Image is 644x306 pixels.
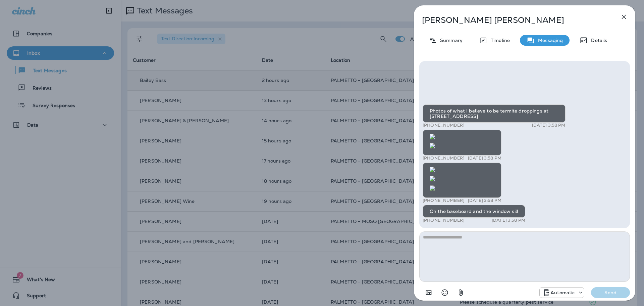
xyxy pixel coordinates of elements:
[430,167,435,172] img: twilio-download
[423,104,566,123] div: Photos of what I believe to be termite droppings at [STREET_ADDRESS]
[430,143,435,148] img: twilio-download
[438,286,451,299] button: Select an emoji
[430,185,435,191] img: twilio-download
[430,176,435,181] img: twilio-download
[423,123,465,128] p: [PHONE_NUMBER]
[468,156,501,161] p: [DATE] 3:58 PM
[588,38,607,43] p: Details
[422,15,605,25] p: [PERSON_NAME] [PERSON_NAME]
[535,38,563,43] p: Messaging
[422,286,435,299] button: Add in a premade template
[423,205,525,218] div: On the baseboard and the window sill
[532,123,566,128] p: [DATE] 3:58 PM
[468,198,501,203] p: [DATE] 3:58 PM
[423,156,465,161] p: [PHONE_NUMBER]
[492,218,525,223] p: [DATE] 3:58 PM
[487,38,510,43] p: Timeline
[430,134,435,139] img: twilio-download
[437,38,463,43] p: Summary
[423,198,465,203] p: [PHONE_NUMBER]
[423,218,465,223] p: [PHONE_NUMBER]
[550,290,575,295] p: Automatic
